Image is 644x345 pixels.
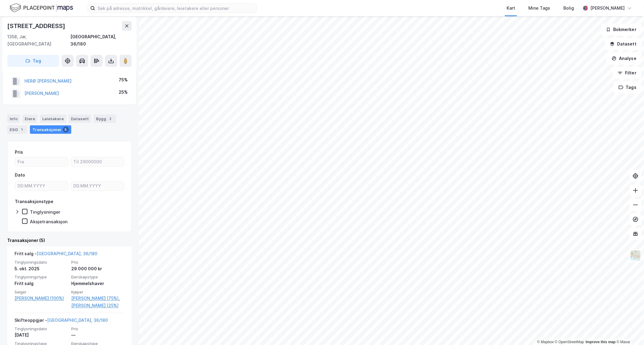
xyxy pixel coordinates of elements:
[71,157,124,166] input: Til 29000000
[605,38,642,50] button: Datasett
[30,219,68,224] div: Aksjetransaksjon
[94,114,116,123] div: Bygg
[14,331,68,339] div: [DATE]
[107,116,114,122] div: 2
[7,125,27,134] div: ESG
[630,250,641,261] img: Z
[70,33,132,48] div: [GEOGRAPHIC_DATA], 36/180
[537,340,554,344] a: Mapbox
[63,127,69,133] div: 5
[14,250,97,260] div: Fritt salg -
[71,280,124,287] div: Hjemmelshaver
[119,89,128,96] div: 25%
[30,209,60,215] div: Tinglysninger
[40,114,66,123] div: Leietakere
[555,340,584,344] a: OpenStreetMap
[14,295,68,302] a: [PERSON_NAME] (100%)
[71,326,124,331] span: Pris
[19,127,25,133] div: 1
[95,4,256,13] input: Søk på adresse, matrikkel, gårdeiere, leietakere eller personer
[15,171,25,179] div: Dato
[14,317,108,326] div: Skifteoppgjør -
[30,125,71,134] div: Transaksjoner
[7,21,66,31] div: [STREET_ADDRESS]
[614,316,644,345] div: Kontrollprogram for chat
[71,295,124,302] a: [PERSON_NAME] (75%),
[607,52,642,64] button: Analyse
[71,265,124,272] div: 29 000 000 kr
[14,274,68,280] span: Tinglysningstype
[590,5,625,12] div: [PERSON_NAME]
[14,265,68,272] div: 5. okt. 2025
[14,280,68,287] div: Fritt salg
[71,274,124,280] span: Eierskapstype
[15,198,53,205] div: Transaksjonstype
[22,114,37,123] div: Eiere
[7,33,70,48] div: 1358, Jar, [GEOGRAPHIC_DATA]
[7,237,132,244] div: Transaksjoner (5)
[15,157,68,166] input: Fra
[119,76,128,83] div: 75%
[601,24,642,36] button: Bokmerker
[14,260,68,265] span: Tinglysningsdato
[71,181,124,190] input: DD.MM.YYYY
[614,316,644,345] iframe: Chat Widget
[507,5,515,12] div: Kart
[47,318,108,323] a: [GEOGRAPHIC_DATA], 36/180
[14,326,68,331] span: Tinglysningsdato
[613,67,642,79] button: Filter
[71,331,124,339] div: —
[37,251,97,256] a: [GEOGRAPHIC_DATA], 36/180
[563,5,574,12] div: Bolig
[15,149,23,156] div: Pris
[69,114,91,123] div: Datasett
[586,340,616,344] a: Improve this map
[528,5,550,12] div: Mine Tags
[614,81,642,93] button: Tags
[14,290,68,295] span: Selger
[71,290,124,295] span: Kjøper
[71,260,124,265] span: Pris
[15,181,68,190] input: DD.MM.YYYY
[71,302,124,309] a: [PERSON_NAME] (25%)
[7,114,20,123] div: Info
[7,55,59,67] button: Tag
[10,3,73,13] img: logo.f888ab2527a4732fd821a326f86c7f29.svg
